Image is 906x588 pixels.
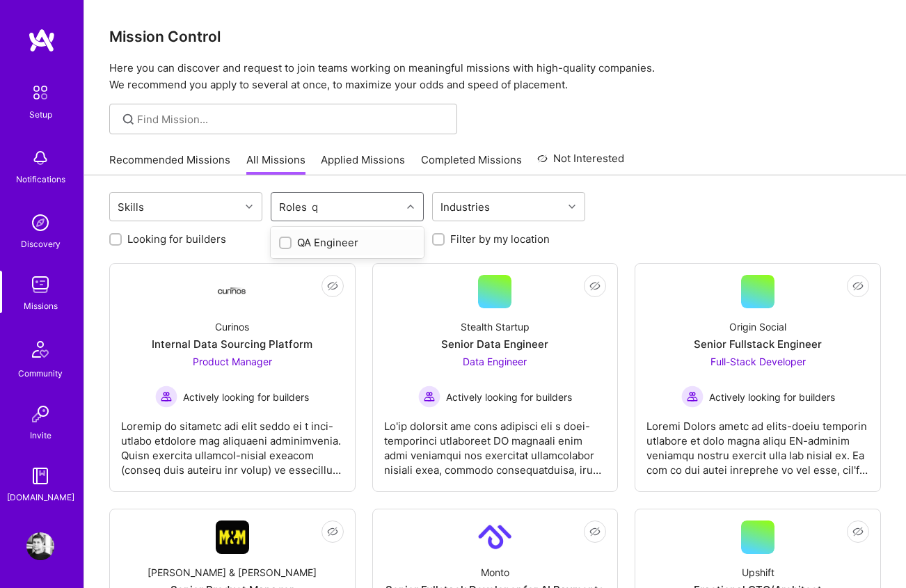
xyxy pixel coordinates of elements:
a: Not Interested [537,150,624,175]
span: Actively looking for builders [446,390,572,404]
img: Company Logo [478,521,511,554]
img: Company Logo [216,521,249,554]
span: Product Manager [193,356,272,367]
img: Actively looking for builders [418,386,440,408]
img: guide book [26,462,54,490]
div: Setup [29,107,52,122]
i: icon EyeClosed [327,280,338,292]
div: Curinos [215,319,249,334]
a: Origin SocialSenior Fullstack EngineerFull-Stack Developer Actively looking for buildersActively ... [646,275,869,480]
div: Invite [30,428,51,443]
span: Actively looking for builders [709,390,835,404]
img: Actively looking for builders [155,386,177,408]
div: Discovery [21,237,61,251]
a: Stealth StartupSenior Data EngineerData Engineer Actively looking for buildersActively looking fo... [384,275,607,480]
span: Actively looking for builders [183,390,309,404]
a: Recommended Missions [109,152,230,175]
div: Senior Fullstack Engineer [694,337,822,351]
i: icon Chevron [246,203,253,210]
img: discovery [26,209,54,237]
div: Origin Social [729,319,786,334]
img: Community [24,333,57,366]
div: Roles [276,197,310,217]
img: Company Logo [216,287,249,296]
div: Upshift [742,565,774,580]
img: bell [26,144,54,172]
i: icon Chevron [407,203,414,210]
img: Invite [26,400,54,428]
label: Looking for builders [127,232,226,246]
a: All Missions [246,152,305,175]
a: Completed Missions [421,152,522,175]
div: Internal Data Sourcing Platform [152,337,312,351]
input: Find Mission... [137,112,447,127]
div: Stealth Startup [461,319,530,334]
label: Filter by my location [450,232,550,246]
img: User Avatar [26,532,54,560]
div: Skills [114,197,148,217]
div: Notifications [16,172,65,186]
i: icon EyeClosed [589,526,601,537]
i: icon EyeClosed [852,280,864,292]
img: logo [28,28,56,53]
a: User Avatar [23,532,58,560]
div: Community [18,366,63,381]
i: icon EyeClosed [589,280,601,292]
div: QA Engineer [279,235,415,250]
div: Missions [24,299,58,313]
div: Loremi Dolors ametc ad elits-doeiu temporin utlabore et dolo magna aliqu EN-adminim veniamqu nost... [646,408,869,477]
div: Industries [437,197,493,217]
div: Loremip do sitametc adi elit seddo ei t inci-utlabo etdolore mag aliquaeni adminimvenia. Quisn ex... [121,408,344,477]
img: teamwork [26,271,54,299]
span: Data Engineer [463,356,527,367]
div: Monto [481,565,509,580]
h3: Mission Control [109,28,881,45]
span: Full-Stack Developer [710,356,806,367]
i: icon EyeClosed [852,526,864,537]
div: [PERSON_NAME] & [PERSON_NAME] [148,565,317,580]
p: Here you can discover and request to join teams working on meaningful missions with high-quality ... [109,60,881,93]
img: setup [26,78,55,107]
div: [DOMAIN_NAME] [7,490,74,504]
a: Company LogoCurinosInternal Data Sourcing PlatformProduct Manager Actively looking for buildersAc... [121,275,344,480]
i: icon EyeClosed [327,526,338,537]
i: icon SearchGrey [120,111,136,127]
i: icon Chevron [569,203,575,210]
a: Applied Missions [321,152,405,175]
img: Actively looking for builders [681,386,704,408]
div: Lo'ip dolorsit ame cons adipisci eli s doei-temporinci utlaboreet DO magnaali enim admi veniamqui... [384,408,607,477]
div: Senior Data Engineer [441,337,548,351]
